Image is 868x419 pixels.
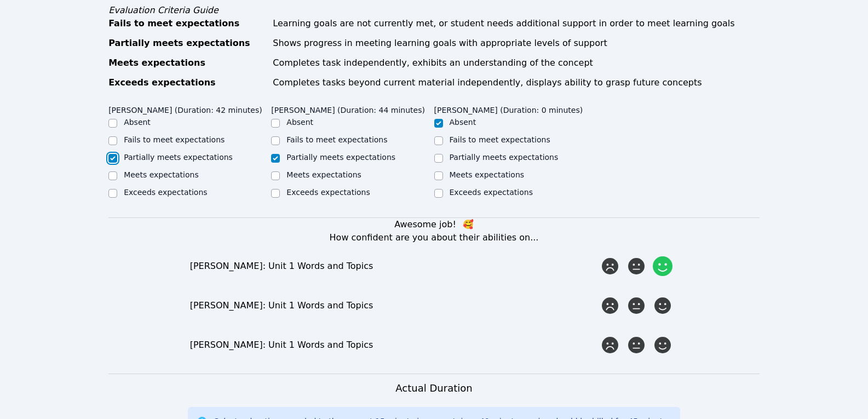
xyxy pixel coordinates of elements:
[108,37,266,50] div: Partially meets expectations
[108,100,262,117] legend: [PERSON_NAME] (Duration: 42 minutes)
[286,118,313,127] label: Absent
[394,219,456,229] span: Awesome job!
[330,232,539,243] span: How confident are you about their abilities on...
[273,37,760,50] div: Shows progress in meeting learning goals with appropriate levels of support
[124,170,199,179] label: Meets expectations
[286,188,370,197] label: Exceeds expectations
[124,135,225,144] label: Fails to meet expectations
[273,17,760,30] div: Learning goals are not currently met, or student needs additional support in order to meet learni...
[190,260,600,273] div: [PERSON_NAME]: Unit 1 Words and Topics
[450,118,476,127] label: Absent
[286,153,395,162] label: Partially meets expectations
[273,56,760,70] div: Completes task independently, exhibits an understanding of the concept
[108,56,266,70] div: Meets expectations
[108,17,266,30] div: Fails to meet expectations
[108,76,266,89] div: Exceeds expectations
[395,381,472,396] h3: Actual Duration
[450,170,525,179] label: Meets expectations
[450,153,559,162] label: Partially meets expectations
[286,135,387,144] label: Fails to meet expectations
[434,100,583,117] legend: [PERSON_NAME] (Duration: 0 minutes)
[463,219,474,229] span: kisses
[271,100,425,117] legend: [PERSON_NAME] (Duration: 44 minutes)
[286,170,361,179] label: Meets expectations
[124,153,233,162] label: Partially meets expectations
[108,4,760,17] div: Evaluation Criteria Guide
[124,188,207,197] label: Exceeds expectations
[450,135,550,144] label: Fails to meet expectations
[190,338,600,352] div: [PERSON_NAME]: Unit 1 Words and Topics
[124,118,151,127] label: Absent
[190,299,600,312] div: [PERSON_NAME]: Unit 1 Words and Topics
[450,188,533,197] label: Exceeds expectations
[273,76,760,89] div: Completes tasks beyond current material independently, displays ability to grasp future concepts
